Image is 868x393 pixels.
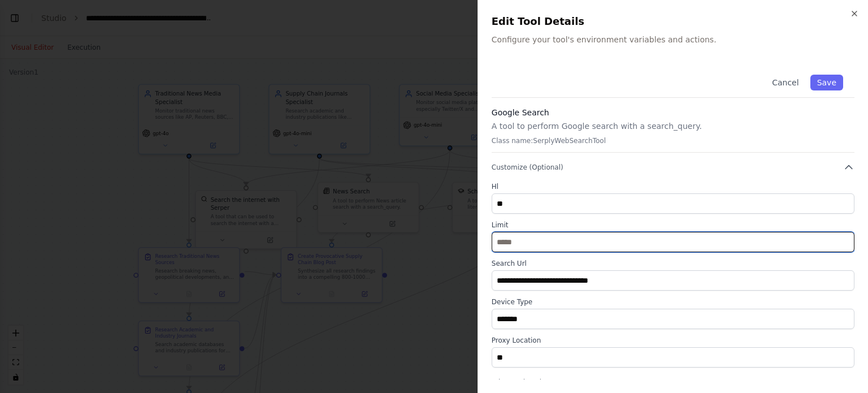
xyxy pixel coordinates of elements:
[492,14,854,29] h2: Edit Tool Details
[492,163,563,172] span: Customize (Optional)
[492,34,854,45] p: Configure your tool's environment variables and actions.
[492,259,854,268] label: Search Url
[492,182,854,191] label: Hl
[492,221,854,230] label: Limit
[492,377,854,388] button: Advanced Options
[492,120,854,132] p: A tool to perform Google search with a search_query.
[492,336,854,345] label: Proxy Location
[492,136,854,145] p: Class name: SerplyWebSearchTool
[492,378,553,387] span: Advanced Options
[492,162,854,173] button: Customize (Optional)
[765,75,805,90] button: Cancel
[492,107,854,118] h3: Google Search
[492,297,854,306] label: Device Type
[810,75,843,90] button: Save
